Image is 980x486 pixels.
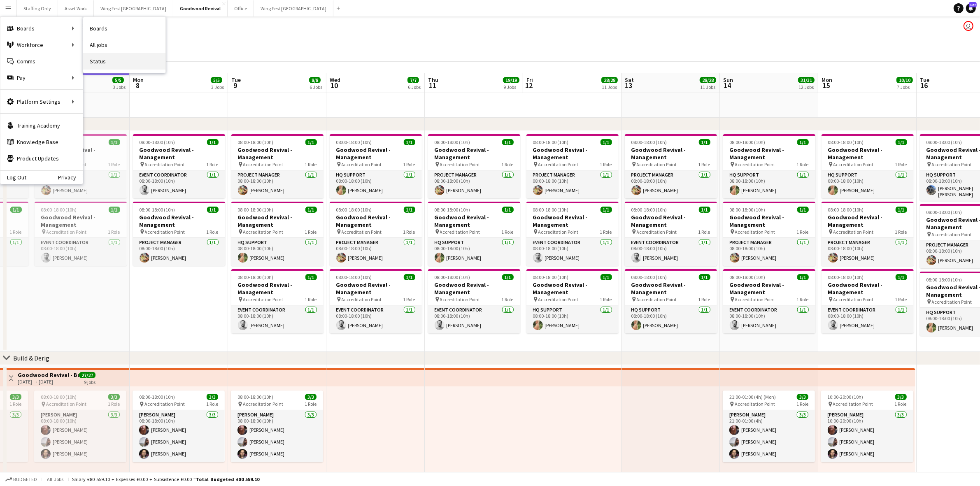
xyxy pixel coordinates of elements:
[797,296,809,302] span: 1 Role
[601,77,618,83] span: 28/28
[330,202,422,266] div: 08:00-18:00 (10h)1/1Goodwood Revival - Management Accreditation Point1 RoleProject Manager1/108:0...
[821,391,913,462] app-job-card: 10:00-20:00 (10h)3/3 Accreditation Point1 Role[PERSON_NAME]3/310:00-20:00 (10h)[PERSON_NAME][PERS...
[797,274,809,280] span: 1/1
[243,296,284,302] span: Accreditation Point
[342,229,382,235] span: Accreditation Point
[503,77,519,83] span: 19/19
[625,134,717,198] div: 08:00-18:00 (10h)1/1Goodwood Revival - Management Accreditation Point1 RoleProject Manager1/108:0...
[206,401,218,407] span: 1 Role
[35,170,127,198] app-card-role: Project Manager1/108:00-18:00 (10h)[PERSON_NAME]
[211,77,222,83] span: 5/5
[309,77,321,83] span: 8/8
[35,238,127,266] app-card-role: Event Coordinator1/108:00-18:00 (10h)[PERSON_NAME]
[735,161,775,167] span: Accreditation Point
[631,139,667,145] span: 08:00-18:00 (10h)
[41,207,77,213] span: 08:00-18:00 (10h)
[140,139,175,145] span: 08:00-18:00 (10h)
[428,214,520,228] h3: Goodwood Revival - Management
[404,274,415,280] span: 1/1
[4,475,38,484] button: Budgeted
[601,274,612,280] span: 1/1
[896,77,913,83] span: 10/10
[17,0,58,16] button: Staffing Only
[336,207,372,213] span: 08:00-18:00 (10h)
[35,202,127,266] app-job-card: 08:00-18:00 (10h)1/1Goodwood Revival - Management Accreditation Point1 RoleEvent Coordinator1/108...
[330,76,340,84] span: Wed
[797,394,808,400] span: 3/3
[625,269,717,333] app-job-card: 08:00-18:00 (10h)1/1Goodwood Revival - Management Accreditation Point1 RoleHQ Support1/108:00-18:...
[526,202,619,266] app-job-card: 08:00-18:00 (10h)1/1Goodwood Revival - Management Accreditation Point1 RoleEvent Coordinator1/108...
[231,170,324,198] app-card-role: Project Manager1/108:00-18:00 (10h)[PERSON_NAME]
[133,410,225,462] app-card-role: [PERSON_NAME]3/308:00-18:00 (10h)[PERSON_NAME][PERSON_NAME][PERSON_NAME]
[230,81,241,90] span: 9
[533,207,569,213] span: 08:00-18:00 (10h)
[526,170,619,198] app-card-role: Project Manager1/108:00-18:00 (10h)[PERSON_NAME]
[533,139,569,145] span: 08:00-18:00 (10h)
[631,274,667,280] span: 08:00-18:00 (10h)
[428,146,520,161] h3: Goodwood Revival - Management
[538,296,579,302] span: Accreditation Point
[699,207,710,213] span: 1/1
[538,161,579,167] span: Accreditation Point
[637,229,677,235] span: Accreditation Point
[428,134,520,198] app-job-card: 08:00-18:00 (10h)1/1Goodwood Revival - Management Accreditation Point1 RoleProject Manager1/108:0...
[723,134,815,198] app-job-card: 08:00-18:00 (10h)1/1Goodwood Revival - Management Accreditation Point1 RoleHQ Support1/108:00-18:...
[833,401,873,407] span: Accreditation Point
[964,21,973,31] app-user-avatar: Gorilla Staffing
[403,229,415,235] span: 1 Role
[305,161,317,167] span: 1 Role
[238,274,274,280] span: 08:00-18:00 (10h)
[895,401,907,407] span: 1 Role
[342,296,382,302] span: Accreditation Point
[730,207,766,213] span: 08:00-18:00 (10h)
[139,394,175,400] span: 08:00-18:00 (10h)
[700,77,716,83] span: 28/28
[435,274,470,280] span: 08:00-18:00 (10h)
[428,202,520,266] app-job-card: 08:00-18:00 (10h)1/1Goodwood Revival - Management Accreditation Point1 RoleHQ Support1/108:00-18:...
[969,2,977,7] span: 127
[231,305,324,333] app-card-role: Event Coordinator1/108:00-18:00 (10h)[PERSON_NAME]
[625,281,717,296] h3: Goodwood Revival - Management
[822,202,914,266] app-job-card: 08:00-18:00 (10h)1/1Goodwood Revival - Management Accreditation Point1 RoleProject Manager1/108:0...
[730,139,766,145] span: 08:00-18:00 (10h)
[440,296,480,302] span: Accreditation Point
[723,269,815,333] app-job-card: 08:00-18:00 (10h)1/1Goodwood Revival - Management Accreditation Point1 RoleEvent Coordinator1/108...
[896,139,907,145] span: 1/1
[407,77,419,83] span: 7/7
[34,391,126,462] app-job-card: 08:00-18:00 (10h)3/3 Accreditation Point1 Role[PERSON_NAME]3/308:00-18:00 (10h)[PERSON_NAME][PERS...
[428,269,520,333] div: 08:00-18:00 (10h)1/1Goodwood Revival - Management Accreditation Point1 RoleEvent Coordinator1/108...
[729,394,776,400] span: 21:00-01:00 (4h) (Mon)
[533,274,569,280] span: 08:00-18:00 (10h)
[0,37,83,53] div: Workforce
[723,391,815,462] app-job-card: 21:00-01:00 (4h) (Mon)3/3 Accreditation Point1 Role[PERSON_NAME]3/321:00-01:00 (4h)[PERSON_NAME][...
[330,269,422,333] div: 08:00-18:00 (10h)1/1Goodwood Revival - Management Accreditation Point1 RoleEvent Coordinator1/108...
[440,229,480,235] span: Accreditation Point
[231,214,324,228] h3: Goodwood Revival - Management
[600,161,612,167] span: 1 Role
[932,299,972,305] span: Accreditation Point
[35,214,127,228] h3: Goodwood Revival - Management
[305,401,317,407] span: 1 Role
[723,238,815,266] app-card-role: Project Manager1/108:00-18:00 (10h)[PERSON_NAME]
[305,229,317,235] span: 1 Role
[723,76,733,84] span: Sun
[920,76,929,84] span: Tue
[108,394,120,400] span: 3/3
[895,394,907,400] span: 3/3
[328,81,340,90] span: 10
[735,229,775,235] span: Accreditation Point
[538,229,579,235] span: Accreditation Point
[144,401,185,407] span: Accreditation Point
[428,238,520,266] app-card-role: HQ Support1/108:00-18:00 (10h)[PERSON_NAME]
[9,401,21,407] span: 1 Role
[0,134,83,150] a: Knowledge Base
[231,391,323,462] app-job-card: 08:00-18:00 (10h)3/3 Accreditation Point1 Role[PERSON_NAME]3/308:00-18:00 (10h)[PERSON_NAME][PERS...
[133,391,225,462] div: 08:00-18:00 (10h)3/3 Accreditation Point1 Role[PERSON_NAME]3/308:00-18:00 (10h)[PERSON_NAME][PERS...
[625,202,717,266] div: 08:00-18:00 (10h)1/1Goodwood Revival - Management Accreditation Point1 RoleEvent Coordinator1/108...
[243,401,283,407] span: Accreditation Point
